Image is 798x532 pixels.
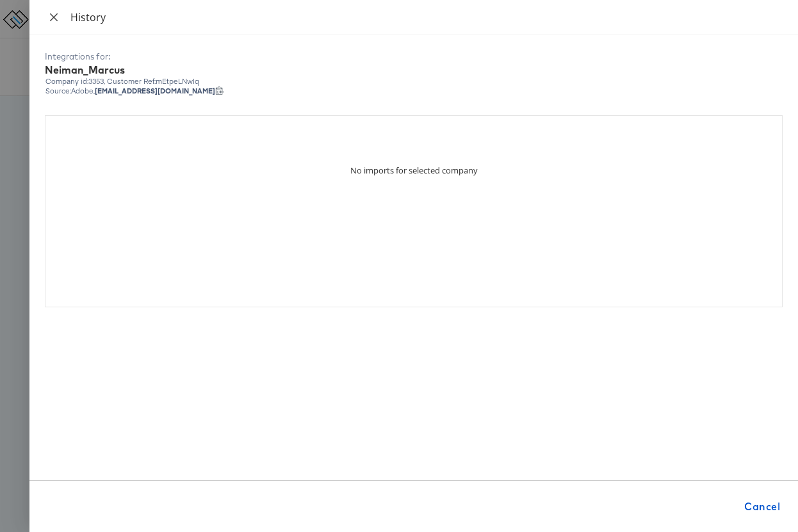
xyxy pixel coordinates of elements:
[95,86,215,95] strong: [EMAIL_ADDRESS][DOMAIN_NAME]
[744,497,780,515] span: Cancel
[70,10,783,24] div: History
[45,51,783,63] div: Integrations for:
[350,116,478,177] div: No imports for selected company
[739,494,785,519] button: Cancel
[45,63,783,77] div: Neiman_Marcus
[45,12,63,24] button: Close
[45,86,782,95] div: Source: Adobe,
[49,12,59,22] span: close
[45,77,783,86] div: Company id: 3353 , Customer Ref: mEtpeLNwIq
